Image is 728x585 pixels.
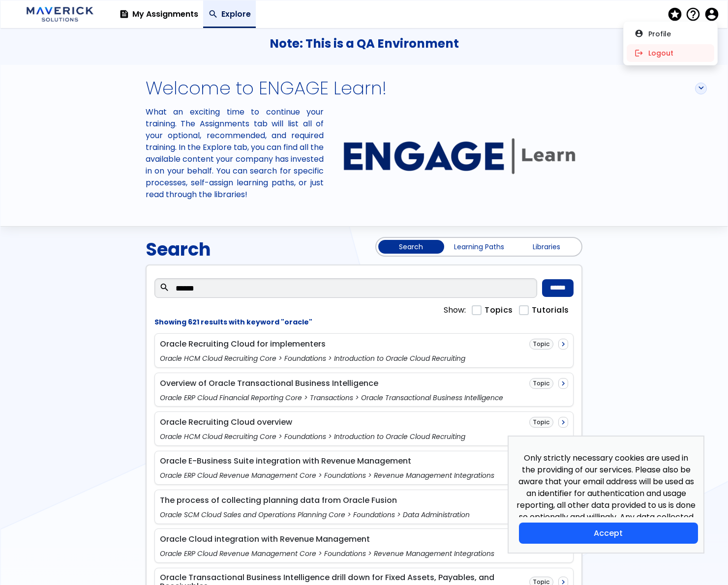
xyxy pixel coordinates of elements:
[208,10,218,19] span: search
[667,4,686,25] button: stars
[627,25,714,43] button: account_circleProfile
[559,418,568,426] span: navigate_next
[160,354,569,362] div: Oracle HCM Cloud Recruiting Core > Foundations > Introduction to Oracle Cloud Recruiting
[160,550,569,557] div: Oracle ERP Cloud Revenue Management Core > Foundations > Revenue Management Integrations
[119,10,129,19] span: feed
[444,306,466,315] span: Show:
[519,523,698,544] button: Accept
[635,29,643,37] span: account_circle
[516,452,696,517] p: Only strictly necessary cookies are used in the providing of our services. Please also be aware t...
[160,511,569,519] div: Oracle SCM Cloud Sales and Operations Planning Core > Foundations > Data Administration
[114,0,203,28] a: My Assignments
[378,240,444,254] a: Search
[160,394,569,402] div: Oracle ERP Cloud Financial Reporting Core > Transactions > Oracle Transactional Business Intellig...
[160,457,411,466] div: Oracle E-Business Suite integration with Revenue Management
[696,84,706,93] span: expand_more
[704,7,718,22] button: Account
[685,7,699,22] span: help
[627,44,714,62] button: logoutLogout
[160,471,569,479] div: Oracle ERP Cloud Revenue Management Core > Foundations > Revenue Management Integrations
[529,339,553,350] div: Topic
[154,490,574,524] a: The process of collecting planning data from Oracle FusionTopicnavigate_nextOracle SCM Cloud Sale...
[529,417,553,428] div: Topic
[336,134,582,177] img: organization banner
[203,0,256,28] a: Explore
[685,7,704,22] button: Help
[146,78,387,99] h1: Welcome to ENGAGE Learn!
[154,411,574,446] a: Oracle Recruiting Cloud overviewTopicnavigate_nextOracle HCM Cloud Recruiting Core > Foundations ...
[480,306,513,315] label: Topics
[146,106,324,201] div: What an exciting time to continue your training. The Assignments tab will list all of your option...
[154,451,574,485] a: Oracle E-Business Suite integration with Revenue ManagementTopicnavigate_nextOracle ERP Cloud Rev...
[446,240,512,254] a: Learning Paths
[514,240,579,254] a: Libraries
[160,418,292,427] div: Oracle Recruiting Cloud overview
[114,0,723,28] nav: Navigation Links
[529,378,553,389] div: Topic
[0,37,728,51] h3: Note: This is a QA Environment
[160,535,370,544] div: Oracle Cloud integration with Revenue Management
[154,528,574,563] a: Oracle Cloud integration with Revenue ManagementTopicnavigate_nextOracle ERP Cloud Revenue Manage...
[160,496,397,505] div: The process of collecting planning data from Oracle Fusion
[146,239,211,260] h1: Search
[559,340,568,348] span: navigate_next
[704,7,718,22] span: account
[667,7,681,22] span: stars
[154,333,574,368] a: Oracle Recruiting Cloud for implementersTopicnavigate_nextOracle HCM Cloud Recruiting Core > Foun...
[154,318,574,326] h6: Showing 621 results with keyword "oracle"
[23,3,97,25] img: Logo
[160,379,378,388] div: Overview of Oracle Transactional Business Intelligence
[160,340,326,349] div: Oracle Recruiting Cloud for implementers
[559,380,568,387] span: navigate_next
[159,283,170,292] span: search
[527,306,569,315] label: Tutorials
[635,49,643,57] span: logout
[154,373,574,407] a: Overview of Oracle Transactional Business IntelligenceTopicnavigate_nextOracle ERP Cloud Financia...
[160,433,569,440] div: Oracle HCM Cloud Recruiting Core > Foundations > Introduction to Oracle Cloud Recruiting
